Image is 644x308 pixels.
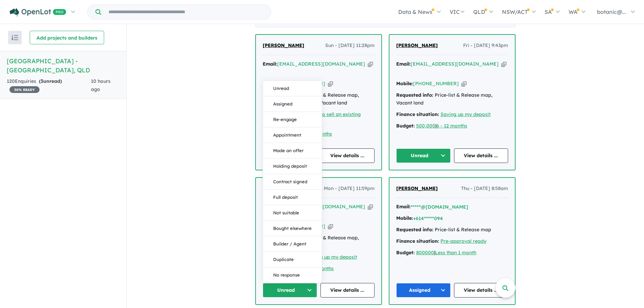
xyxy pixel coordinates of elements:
[396,250,415,256] strong: Budget:
[307,254,357,260] a: Saving up my deposit
[435,250,476,256] a: Less than 1 month
[396,92,433,98] strong: Requested info:
[320,283,375,298] a: View details ...
[396,111,439,117] strong: Finance situation:
[7,77,91,94] div: 120 Enquir ies
[10,8,66,17] img: Openlot PRO Logo White
[461,80,467,87] button: Copy
[597,8,626,15] span: botanic@...
[328,80,333,87] button: Copy
[440,238,486,244] a: Pre-approval ready
[396,238,439,244] strong: Finance situation:
[263,174,322,190] button: Contract signed
[325,42,375,50] span: Sun - [DATE] 11:28pm
[91,78,111,92] span: 10 hours ago
[328,223,333,230] button: Copy
[277,61,365,67] a: [EMAIL_ADDRESS][DOMAIN_NAME]
[263,112,322,127] button: Re-engage
[440,111,491,117] a: Saving up my deposit
[413,80,459,87] a: [PHONE_NUMBER]
[396,249,508,257] div: |
[368,61,373,68] button: Copy
[263,96,322,112] button: Assigned
[396,283,451,298] button: Assigned
[39,78,62,84] strong: ( unread)
[263,267,322,283] button: No response
[320,148,375,163] a: View details ...
[396,227,433,233] strong: Requested info:
[463,42,508,50] span: Fri - [DATE] 9:43pm
[411,61,499,67] a: [EMAIL_ADDRESS][DOMAIN_NAME]
[263,159,322,174] button: Holding deposit
[263,81,322,96] button: Unread
[263,190,322,205] button: Full deposit
[454,148,508,163] a: View details ...
[416,123,435,129] a: 500,000
[11,35,18,40] img: sort.svg
[263,283,317,298] button: Unread
[263,252,322,267] button: Duplicate
[396,91,508,108] div: Price-list & Release map, Vacant land
[396,148,451,163] button: Unread
[416,250,434,256] a: 800000
[263,236,322,252] button: Builder / Agent
[324,185,375,193] span: Mon - [DATE] 11:59pm
[263,42,304,50] a: [PERSON_NAME]
[396,123,415,129] strong: Budget:
[263,42,304,48] span: [PERSON_NAME]
[30,31,104,44] button: Add projects and builders
[396,185,438,193] a: [PERSON_NAME]
[41,78,43,84] span: 3
[436,123,467,129] a: 6 - 12 months
[454,283,508,298] a: View details ...
[501,61,506,68] button: Copy
[396,80,413,87] strong: Mobile:
[396,122,508,130] div: |
[396,215,413,221] strong: Mobile:
[263,221,322,236] button: Bought elsewhere
[263,205,322,221] button: Not suitable
[396,42,438,48] span: [PERSON_NAME]
[396,61,411,67] strong: Email:
[263,143,322,159] button: Made an offer
[263,61,277,67] strong: Email:
[396,226,508,234] div: Price-list & Release map
[368,203,373,210] button: Copy
[9,86,40,93] span: 30 % READY
[396,204,411,210] strong: Email:
[396,185,438,191] span: [PERSON_NAME]
[263,80,322,283] div: Unread
[263,80,280,87] strong: Mobile:
[396,42,438,50] a: [PERSON_NAME]
[7,56,120,75] h5: [GEOGRAPHIC_DATA] - [GEOGRAPHIC_DATA] , QLD
[461,185,508,193] span: Thu - [DATE] 8:58am
[263,127,322,143] button: Appointment
[102,5,269,19] input: Try estate name, suburb, builder or developer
